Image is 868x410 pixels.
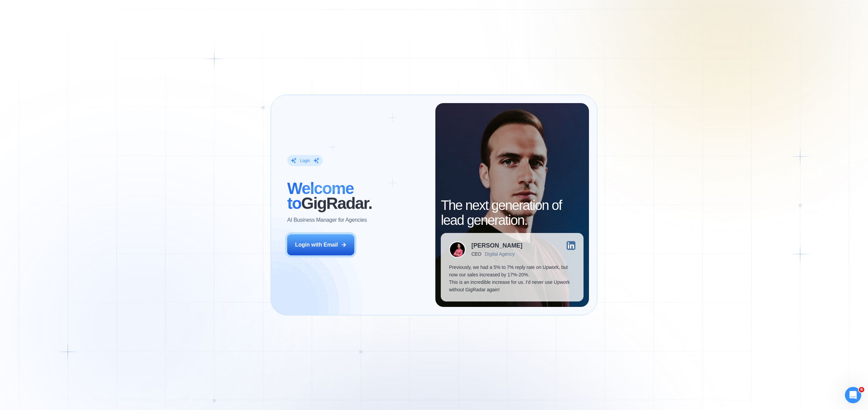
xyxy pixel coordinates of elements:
[471,242,522,249] div: [PERSON_NAME]
[287,179,354,212] span: Welcome to
[449,263,575,293] p: Previously, we had a 5% to 7% reply rate on Upwork, but now our sales increased by 17%-20%. This ...
[845,387,861,403] iframe: Intercom live chat
[441,198,583,228] h2: The next generation of lead generation.
[859,387,864,392] span: 6
[287,234,354,255] button: Login with Email
[295,241,338,249] div: Login with Email
[485,251,515,257] div: Digital Agency
[300,158,310,163] div: Login
[287,181,427,211] h2: ‍ GigRadar.
[287,216,367,224] p: AI Business Manager for Agencies
[471,251,481,257] div: CEO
